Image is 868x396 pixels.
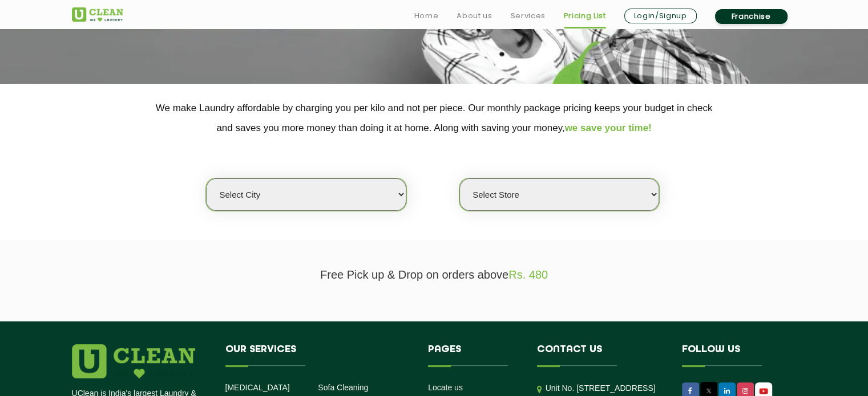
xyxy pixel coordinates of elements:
a: About us [457,9,492,23]
img: UClean Laundry and Dry Cleaning [72,7,123,22]
span: we save your time! [565,123,652,133]
a: Locate us [428,383,463,392]
a: Home [414,9,439,23]
h4: Pages [428,344,520,366]
a: Login/Signup [624,9,697,23]
a: Sofa Cleaning [318,383,368,392]
p: Free Pick up & Drop on orders above [72,268,797,281]
span: Rs. 480 [508,268,548,281]
a: Franchise [715,9,788,24]
a: Pricing List [564,9,606,23]
a: Services [510,9,545,23]
h4: Our Services [225,344,411,366]
h4: Contact us [537,344,665,366]
p: We make Laundry affordable by charging you per kilo and not per piece. Our monthly package pricin... [72,98,797,138]
p: Unit No. [STREET_ADDRESS] [546,382,665,395]
h4: Follow us [682,344,782,366]
img: logo.png [72,344,195,378]
a: [MEDICAL_DATA] [225,383,290,392]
